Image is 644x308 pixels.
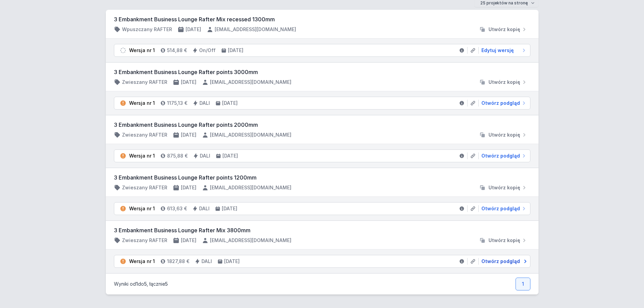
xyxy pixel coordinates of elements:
[222,152,238,159] h4: [DATE]
[167,205,187,212] h4: 613,63 €
[481,152,520,159] span: Otwórz podgląd
[122,79,167,86] h4: Zwieszany RAFTER
[481,258,520,265] span: Otwórz podgląd
[488,184,520,191] span: Utwórz kopię
[129,47,155,54] div: Wersja nr 1
[479,100,527,106] a: Otwórz podgląd
[201,258,212,265] h4: DALI
[114,281,168,287] p: Wyniki od do , łącznie
[167,258,189,265] h4: 1827,88 €
[181,79,196,86] h4: [DATE]
[144,281,147,287] span: 5
[199,100,210,106] h4: DALI
[114,68,530,76] h3: 3 Embankment Business Lounge Rafter points 3000mm
[181,132,196,138] h4: [DATE]
[210,132,291,138] h4: [EMAIL_ADDRESS][DOMAIN_NAME]
[479,47,527,54] a: Edytuj wersję
[476,184,530,191] button: Utwórz kopię
[479,152,527,159] a: Otwórz podgląd
[210,237,291,244] h4: [EMAIL_ADDRESS][DOMAIN_NAME]
[481,205,520,212] span: Otwórz podgląd
[488,79,520,86] span: Utwórz kopię
[476,26,530,33] button: Utwórz kopię
[481,100,520,106] span: Otwórz podgląd
[228,47,243,54] h4: [DATE]
[488,132,520,138] span: Utwórz kopię
[476,237,530,244] button: Utwórz kopię
[122,26,172,33] h4: Wpuszczany RAFTER
[224,258,240,265] h4: [DATE]
[215,26,296,33] h4: [EMAIL_ADDRESS][DOMAIN_NAME]
[114,121,530,129] h3: 3 Embankment Business Lounge Rafter points 2000mm
[114,226,530,234] h3: 3 Embankment Business Lounge Rafter Mix 3800mm
[222,205,237,212] h4: [DATE]
[210,184,291,191] h4: [EMAIL_ADDRESS][DOMAIN_NAME]
[479,205,527,212] a: Otwórz podgląd
[167,47,187,54] h4: 514,88 €
[181,237,196,244] h4: [DATE]
[210,79,291,86] h4: [EMAIL_ADDRESS][DOMAIN_NAME]
[199,205,210,212] h4: DALI
[222,100,238,106] h4: [DATE]
[122,237,167,244] h4: Zwieszany RAFTER
[481,47,514,54] span: Edytuj wersję
[167,152,188,159] h4: 875,88 €
[114,173,530,182] h3: 3 Embankment Business Lounge Rafter points 1200mm
[181,184,196,191] h4: [DATE]
[199,47,216,54] h4: On/Off
[122,132,167,138] h4: Zwieszany RAFTER
[200,152,210,159] h4: DALI
[476,132,530,138] button: Utwórz kopię
[479,258,527,265] a: Otwórz podgląd
[186,26,201,33] h4: [DATE]
[129,258,155,265] div: Wersja nr 1
[488,237,520,244] span: Utwórz kopię
[129,205,155,212] div: Wersja nr 1
[516,278,530,290] a: 1
[476,79,530,86] button: Utwórz kopię
[136,281,138,287] span: 1
[129,100,155,106] div: Wersja nr 1
[120,47,126,54] img: draft.svg
[129,152,155,159] div: Wersja nr 1
[488,26,520,33] span: Utwórz kopię
[167,100,187,106] h4: 1175,13 €
[122,184,167,191] h4: Zwieszany RAFTER
[114,15,530,23] h3: 3 Embankment Business Lounge Rafter Mix recessed 1300mm
[165,281,168,287] span: 5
